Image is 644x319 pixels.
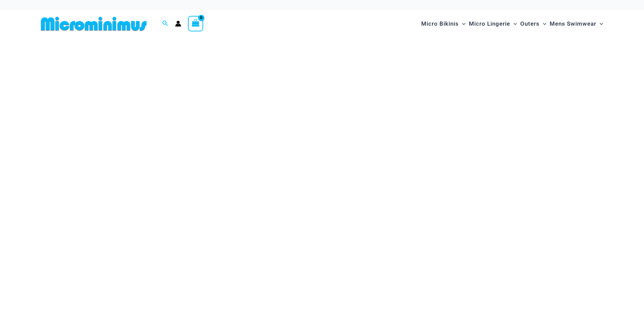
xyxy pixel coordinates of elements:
[420,14,467,34] a: Micro BikinisMenu ToggleMenu Toggle
[467,14,519,34] a: Micro LingerieMenu ToggleMenu Toggle
[419,12,606,35] nav: Site Navigation
[596,15,603,32] span: Menu Toggle
[188,16,204,31] a: View Shopping Cart, empty
[550,15,596,32] span: Mens Swimwear
[459,15,466,32] span: Menu Toggle
[469,15,510,32] span: Micro Lingerie
[510,15,517,32] span: Menu Toggle
[38,16,149,31] img: MM SHOP LOGO FLAT
[540,15,546,32] span: Menu Toggle
[162,20,168,28] a: Search icon link
[175,21,181,27] a: Account icon link
[520,15,540,32] span: Outers
[519,14,548,34] a: OutersMenu ToggleMenu Toggle
[548,14,605,34] a: Mens SwimwearMenu ToggleMenu Toggle
[421,15,459,32] span: Micro Bikinis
